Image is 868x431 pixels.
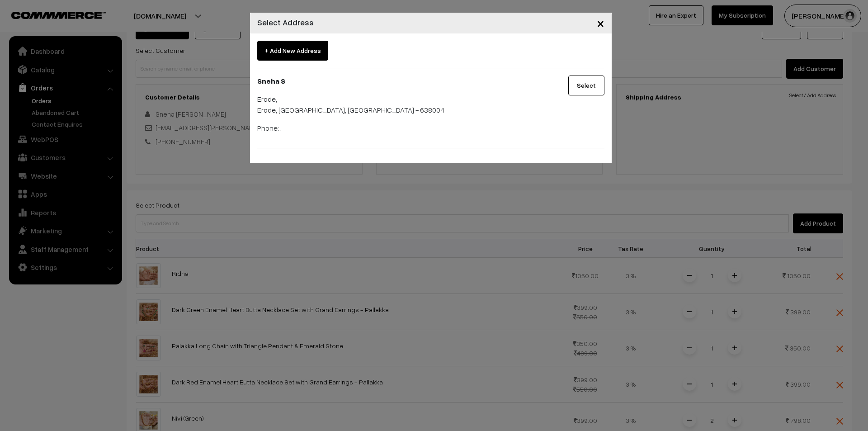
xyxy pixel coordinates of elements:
[590,9,612,37] button: Close
[257,123,544,133] p: Phone: .
[597,14,604,31] span: ×
[257,94,544,115] p: Erode, Erode, [GEOGRAPHIC_DATA], [GEOGRAPHIC_DATA] - 638004
[568,76,604,95] button: Select
[257,41,328,61] span: + Add New Address
[257,16,314,28] h4: Select Address
[257,76,285,85] b: Sneha S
